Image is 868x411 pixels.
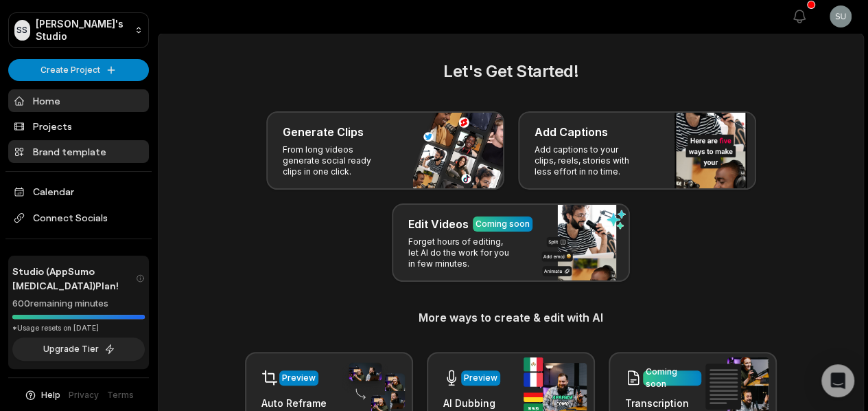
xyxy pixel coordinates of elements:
div: Coming soon [646,366,699,390]
div: Domain Overview [52,81,123,90]
div: v 4.0.25 [38,22,67,33]
p: [PERSON_NAME]'s Studio [36,18,129,43]
a: Home [8,89,149,112]
div: Coming soon [476,218,530,230]
img: logo_orange.svg [22,22,33,33]
div: Keywords by Traffic [152,81,231,90]
button: Upgrade Tier [12,337,145,361]
div: 600 remaining minutes [12,297,145,311]
p: Add captions to your clips, reels, stories with less effort in no time. [535,144,641,177]
h2: Let's Get Started! [175,59,847,84]
h3: AI Dubbing [443,396,500,410]
div: Domain: [DOMAIN_NAME] [36,36,151,47]
h3: More ways to create & edit with AI [175,309,847,326]
button: Help [24,389,60,401]
img: tab_keywords_by_traffic_grey.svg [137,80,148,91]
div: Open Intercom Messenger [821,364,854,397]
img: website_grey.svg [22,36,33,47]
a: Projects [8,115,149,137]
h3: Generate Clips [283,124,364,140]
img: tab_domain_overview_orange.svg [37,80,48,91]
div: SS [14,20,30,41]
h3: Transcription [625,396,701,410]
span: Help [41,389,60,401]
a: Terms [107,389,134,401]
h3: Add Captions [535,124,608,140]
h3: Auto Reframe [261,396,327,410]
p: Forget hours of editing, let AI do the work for you in few minutes. [408,236,515,269]
a: Privacy [69,389,99,401]
div: Preview [464,372,497,384]
div: Preview [282,372,316,384]
a: Brand template [8,140,149,163]
button: Create Project [8,59,149,81]
h3: Edit Videos [408,216,469,232]
a: Calendar [8,180,149,203]
p: From long videos generate social ready clips in one click. [283,144,389,177]
div: *Usage resets on [DATE] [12,323,145,333]
span: Studio (AppSumo [MEDICAL_DATA]) Plan! [12,264,136,293]
span: Connect Socials [8,205,149,230]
